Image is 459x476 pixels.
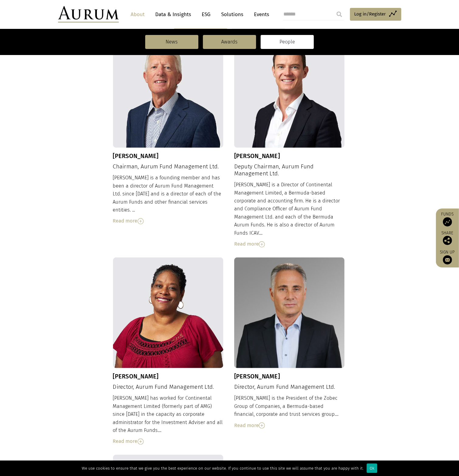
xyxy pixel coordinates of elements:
div: [PERSON_NAME] is a Director of Continental Management Limited, a Bermuda-based corporate and acco... [234,181,345,248]
h3: [PERSON_NAME] [113,373,224,380]
h4: Chairman, Aurum Fund Management Ltd. [113,163,224,170]
img: Read More [138,218,144,224]
h3: [PERSON_NAME] [234,373,345,380]
a: News [145,35,198,49]
a: About [128,9,148,20]
div: Share [439,231,456,245]
a: Awards [203,35,256,49]
div: [PERSON_NAME] has worked for Continental Management Limited (formerly part of AMG) since [DATE] i... [113,394,224,445]
a: ESG [199,9,214,20]
img: Sign up to our newsletter [443,255,452,264]
img: Read More [259,423,265,429]
h4: Deputy Chairman, Aurum Fund Management Ltd. [234,163,345,177]
div: [PERSON_NAME] is the President of the Zobec Group of Companies, a Bermuda-based financial, corpor... [234,394,345,429]
div: Read more [113,217,224,225]
img: Access Funds [443,217,452,226]
h3: [PERSON_NAME] [113,152,224,160]
a: Log in/Register [350,8,401,21]
a: Solutions [218,9,247,20]
a: Funds [439,212,456,226]
h4: Director, Aurum Fund Management Ltd. [113,384,224,391]
img: Read More [259,241,265,247]
img: Read More [138,439,144,445]
a: Events [251,9,269,20]
div: Read more [234,422,345,429]
a: People [261,35,314,49]
div: Read more [234,240,345,248]
span: Log in/Register [355,10,386,18]
h3: [PERSON_NAME] [234,152,345,160]
img: Aurum [58,6,119,22]
div: Read more [113,437,224,445]
div: Ok [367,464,377,473]
h4: Director, Aurum Fund Management Ltd. [234,384,345,391]
input: Submit [333,8,345,20]
img: Share this post [443,236,452,245]
div: [PERSON_NAME] is a founding member and has been a director of Aurum Fund Management Ltd. since [D... [113,174,224,225]
a: Data & Insights [152,9,194,20]
a: Sign up [439,250,456,264]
